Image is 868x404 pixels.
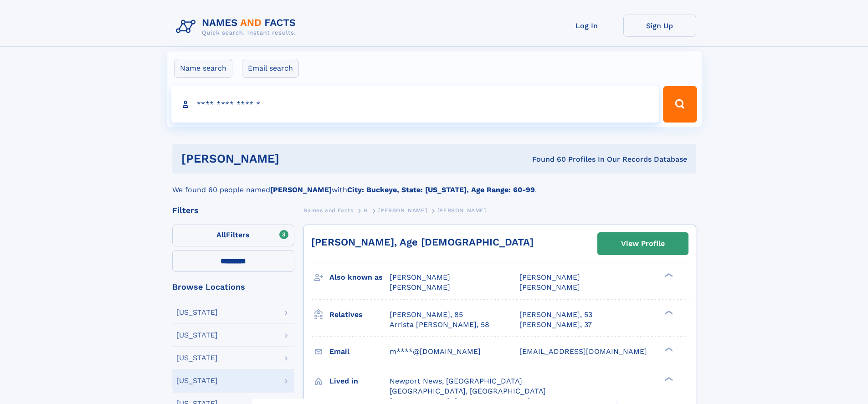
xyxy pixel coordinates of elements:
[519,283,580,291] span: [PERSON_NAME]
[623,15,696,37] a: Sign Up
[390,273,450,281] span: [PERSON_NAME]
[172,174,696,195] div: We found 60 people named with .
[172,15,303,39] img: Logo Names and Facts
[519,273,580,281] span: [PERSON_NAME]
[176,332,218,339] div: [US_STATE]
[390,387,546,395] span: [GEOGRAPHIC_DATA], [GEOGRAPHIC_DATA]
[176,377,218,384] div: [US_STATE]
[181,153,406,164] h1: [PERSON_NAME]
[174,59,232,78] label: Name search
[378,205,427,216] a: [PERSON_NAME]
[663,376,673,382] div: ❯
[378,207,427,214] span: [PERSON_NAME]
[176,309,218,316] div: [US_STATE]
[598,233,688,255] a: View Profile
[390,377,522,385] span: Newport News, [GEOGRAPHIC_DATA]
[519,320,592,330] a: [PERSON_NAME], 37
[621,233,665,254] div: View Profile
[390,283,450,291] span: [PERSON_NAME]
[663,86,697,123] button: Search Button
[519,310,592,320] a: [PERSON_NAME], 53
[216,230,226,239] span: All
[311,236,534,248] a: [PERSON_NAME], Age [DEMOGRAPHIC_DATA]
[390,320,489,330] a: Arrista [PERSON_NAME], 58
[406,154,687,164] div: Found 60 Profiles In Our Records Database
[663,309,673,315] div: ❯
[437,207,486,214] span: [PERSON_NAME]
[550,15,623,37] a: Log In
[176,354,218,362] div: [US_STATE]
[242,59,299,78] label: Email search
[172,206,294,215] div: Filters
[364,205,368,216] a: H
[172,283,294,291] div: Browse Locations
[329,344,390,359] h3: Email
[329,307,390,322] h3: Relatives
[329,373,390,389] h3: Lived in
[663,346,673,352] div: ❯
[303,205,354,216] a: Names and Facts
[519,347,647,356] span: [EMAIL_ADDRESS][DOMAIN_NAME]
[172,225,294,246] label: Filters
[390,310,463,320] a: [PERSON_NAME], 85
[270,185,332,194] b: [PERSON_NAME]
[329,270,390,285] h3: Also known as
[663,272,673,278] div: ❯
[171,86,659,123] input: search input
[347,185,535,194] b: City: Buckeye, State: [US_STATE], Age Range: 60-99
[364,207,368,214] span: H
